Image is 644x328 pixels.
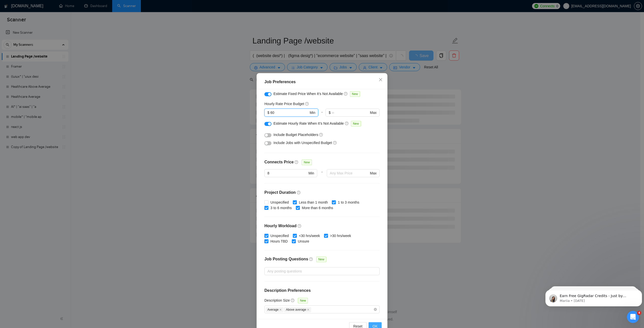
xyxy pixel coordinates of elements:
[308,170,314,176] span: Min
[273,141,332,145] span: Include Jobs with Unspecified Budget
[370,170,377,176] span: Max
[295,160,299,164] span: question-circle
[264,190,380,196] h4: Project Duration
[305,102,309,106] span: question-circle
[298,224,302,228] span: question-circle
[267,170,307,176] input: Any Min Price
[296,239,311,244] span: Unsure
[333,141,337,145] span: question-circle
[264,288,380,294] h4: Description Preferences
[310,110,315,115] span: Min
[637,311,641,315] span: 4
[543,279,644,314] iframe: Intercom notifications message
[297,233,322,239] span: <30 hrs/week
[379,78,383,82] span: close
[374,308,377,311] span: close-circle
[318,109,326,121] div: -
[350,91,360,97] span: New
[270,110,309,115] input: 0
[264,79,380,85] div: Job Preferences
[291,298,295,302] span: question-circle
[273,121,344,125] span: Estimate Hourly Rate When It’s Not Available
[351,121,361,126] span: New
[297,200,330,205] span: Less than 1 month
[298,298,308,303] span: New
[319,133,323,137] span: question-circle
[328,233,353,239] span: >30 hrs/week
[316,257,326,262] span: New
[273,133,318,137] span: Include Budget Placeholders
[264,256,308,262] h4: Job Posting Questions
[268,239,290,244] span: Hours TBD
[284,307,311,312] span: Above average
[309,257,313,261] span: question-circle
[344,92,348,96] span: question-circle
[302,160,312,165] span: New
[627,311,639,323] iframe: Intercom live chat
[336,200,361,205] span: 1 to 3 months
[332,110,369,115] input: ∞
[264,101,304,107] h5: Hourly Rate Price Budget
[345,121,349,125] span: question-circle
[297,191,301,195] span: question-circle
[330,170,369,176] input: Any Max Price
[279,308,282,311] span: close
[374,73,387,87] button: Close
[300,205,335,211] span: More than 6 months
[317,169,327,183] div: -
[266,307,284,312] span: Average
[329,110,331,115] span: $
[264,298,290,303] h5: Description Size
[268,233,291,239] span: Unspecified
[264,159,294,165] h4: Connects Price
[264,223,380,229] h4: Hourly Workload
[370,110,377,115] span: Max
[268,200,291,205] span: Unspecified
[273,92,343,96] span: Estimate Fixed Price When It’s Not Available
[267,110,269,115] span: $
[268,205,294,211] span: 3 to 6 months
[307,308,309,311] span: close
